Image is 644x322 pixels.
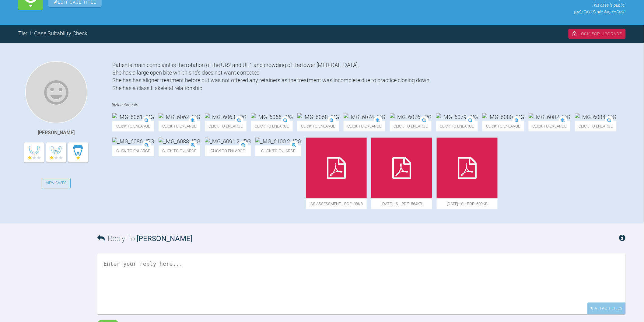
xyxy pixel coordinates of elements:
[437,198,498,209] span: [DATE] - S….pdf - 609KB
[587,303,626,314] div: Attach Files
[97,233,192,244] h3: Reply To
[344,113,385,121] img: _MG_6074.JPG
[390,113,432,121] img: _MG_6076.JPG
[297,121,339,131] span: Click to enlarge
[529,121,570,131] span: Click to enlarge
[572,31,577,37] img: lock.6dc949b6.svg
[251,113,293,121] img: _MG_6066.JPG
[482,121,524,131] span: Click to enlarge
[159,145,200,156] span: Click to enlarge
[42,178,71,188] a: View Cases
[436,121,478,131] span: Click to enlarge
[38,129,75,137] div: [PERSON_NAME]
[482,113,524,121] img: _MG_6080.JPG
[436,113,478,121] img: _MG_6079.JPG
[255,145,301,156] span: Click to enlarge
[159,121,200,131] span: Click to enlarge
[255,138,301,145] img: _MG_6100 2.JPG
[569,29,626,39] div: Lock For Upgrade
[112,145,154,156] span: Click to enlarge
[371,198,432,209] span: [DATE] - S….pdf - 564KB
[137,234,192,243] span: [PERSON_NAME]
[306,198,367,209] span: ias assessment….pdf - 38KB
[18,29,87,38] div: Tier 1: Case Suitability Check
[205,121,247,131] span: Click to enlarge
[205,138,251,145] img: _MG_6091 2.JPG
[25,61,87,123] img: Hina Jivanjee
[112,101,626,109] h4: Attachments
[297,113,339,121] img: _MG_6068.JPG
[251,121,293,131] span: Click to enlarge
[159,113,200,121] img: _MG_6062.JPG
[344,121,385,131] span: Click to enlarge
[205,113,247,121] img: _MG_6063.JPG
[575,121,617,131] span: Click to enlarge
[575,113,617,121] img: _MG_6084.JPG
[112,113,154,121] img: _MG_6061.JPG
[112,138,154,145] img: _MG_6086.JPG
[529,113,570,121] img: _MG_6082.JPG
[112,61,626,92] div: Patients main complaint is the rotation of the UR2 and UL1 and crowding of the lower [MEDICAL_DAT...
[159,138,200,145] img: _MG_6088.JPG
[390,121,432,131] span: Click to enlarge
[557,2,626,9] p: This case is public.
[557,9,626,15] p: (IAS) ClearSmile Aligner Case
[112,121,154,131] span: Click to enlarge
[205,145,251,156] span: Click to enlarge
